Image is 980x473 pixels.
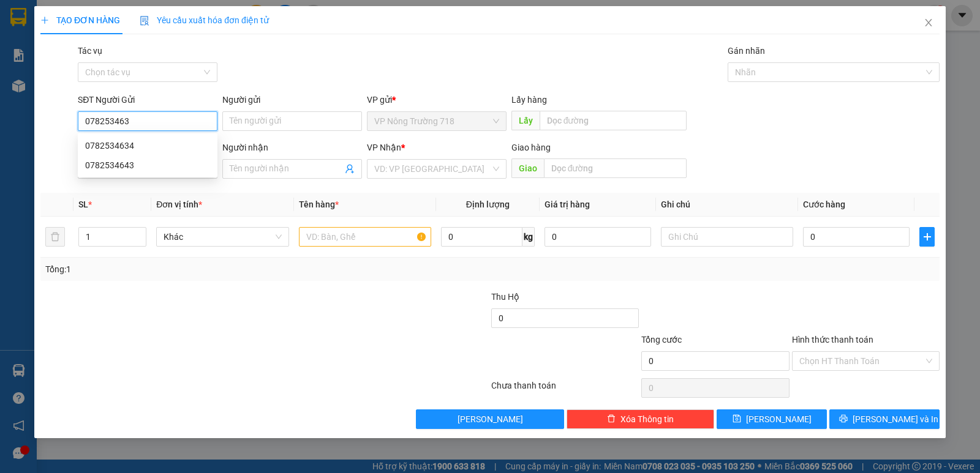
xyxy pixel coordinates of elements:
[792,335,873,345] label: Hình thức thanh toán
[924,18,933,28] span: close
[490,379,640,400] div: Chưa thanh toán
[728,46,765,56] label: Gán nhãn
[85,158,210,172] div: 0782534643
[853,412,938,426] span: [PERSON_NAME] và In
[717,409,827,429] button: save[PERSON_NAME]
[45,227,65,247] button: delete
[911,6,946,40] button: Close
[544,158,687,178] input: Dọc đường
[40,16,49,24] span: plus
[522,227,535,247] span: kg
[466,199,510,209] span: Định lượng
[374,112,499,130] span: VP Nông Trường 718
[746,412,812,426] span: [PERSON_NAME]
[545,199,590,209] span: Giá trị hàng
[607,414,616,424] span: delete
[367,93,507,106] div: VP gửi
[829,409,940,429] button: printer[PERSON_NAME] và In
[458,412,523,426] span: [PERSON_NAME]
[920,232,934,242] span: plus
[511,158,544,178] span: Giao
[511,143,551,152] span: Giao hàng
[567,409,714,429] button: deleteXóa Thông tin
[164,228,281,246] span: Khác
[661,227,793,247] input: Ghi Chú
[511,111,540,130] span: Lấy
[367,143,401,152] span: VP Nhận
[78,93,217,106] div: SĐT Người Gửi
[919,227,935,247] button: plus
[85,139,210,152] div: 0782534634
[299,199,339,209] span: Tên hàng
[416,409,563,429] button: [PERSON_NAME]
[839,414,848,424] span: printer
[641,335,682,345] span: Tổng cước
[656,193,798,217] th: Ghi chú
[78,46,102,56] label: Tác vụ
[156,199,202,209] span: Đơn vị tính
[733,414,741,424] span: save
[78,199,88,209] span: SL
[491,292,519,302] span: Thu Hộ
[540,111,687,130] input: Dọc đường
[222,93,362,106] div: Người gửi
[222,141,362,154] div: Người nhận
[45,263,379,276] div: Tổng: 1
[78,155,217,175] div: 0782534643
[78,136,217,155] div: 0782534634
[299,227,431,247] input: VD: Bàn, Ghế
[140,16,149,26] img: icon
[545,227,651,247] input: 0
[620,412,674,426] span: Xóa Thông tin
[345,164,355,174] span: user-add
[40,15,120,25] span: TẠO ĐƠN HÀNG
[140,15,269,25] span: Yêu cầu xuất hóa đơn điện tử
[511,95,547,105] span: Lấy hàng
[803,199,845,209] span: Cước hàng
